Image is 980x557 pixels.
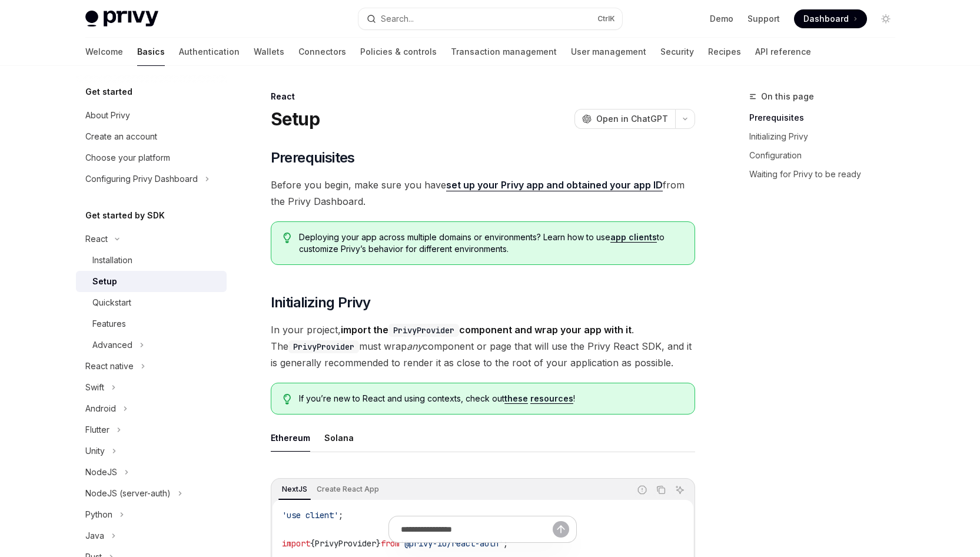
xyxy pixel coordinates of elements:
[85,465,117,479] div: NodeJS
[596,113,668,125] span: Open in ChatGPT
[76,228,227,250] button: Toggle React section
[92,338,132,352] div: Advanced
[283,233,291,243] svg: Tip
[755,38,811,66] a: API reference
[76,250,227,271] a: Installation
[85,172,198,186] div: Configuring Privy Dashboard
[76,440,227,462] button: Toggle Unity section
[876,9,895,28] button: Toggle dark mode
[85,151,170,165] div: Choose your platform
[85,38,123,66] a: Welcome
[85,11,158,27] img: light logo
[299,393,682,405] span: If you’re new to React and using contexts, check out !
[271,177,695,210] span: Before you begin, make sure you have from the Privy Dashboard.
[283,394,291,405] svg: Tip
[76,271,227,292] a: Setup
[794,9,867,28] a: Dashboard
[553,521,569,538] button: Send message
[341,324,632,336] strong: import the component and wrap your app with it
[271,321,695,371] span: In your project, . The must wrap component or page that will use the Privy React SDK, and it is g...
[85,423,109,437] div: Flutter
[76,334,227,356] button: Toggle Advanced section
[338,510,343,520] span: ;
[660,38,694,66] a: Security
[76,292,227,313] a: Quickstart
[803,13,849,25] span: Dashboard
[76,105,227,126] a: About Privy
[749,108,905,127] a: Prerequisites
[407,340,423,352] em: any
[271,293,371,312] span: Initializing Privy
[76,462,227,483] button: Toggle NodeJS section
[381,12,414,26] div: Search...
[137,38,165,66] a: Basics
[271,148,355,167] span: Prerequisites
[92,253,132,267] div: Installation
[313,482,383,496] div: Create React App
[749,127,905,146] a: Initializing Privy
[530,393,573,404] a: resources
[634,482,650,498] button: Report incorrect code
[708,38,741,66] a: Recipes
[288,340,359,353] code: PrivyProvider
[179,38,240,66] a: Authentication
[748,13,780,25] a: Support
[92,296,131,310] div: Quickstart
[653,482,669,498] button: Copy the contents from the code block
[85,402,116,416] div: Android
[76,483,227,504] button: Toggle NodeJS (server-auth) section
[324,424,354,452] div: Solana
[360,38,437,66] a: Policies & controls
[85,529,104,543] div: Java
[749,146,905,165] a: Configuration
[299,231,682,255] span: Deploying your app across multiple domains or environments? Learn how to use to customize Privy’s...
[749,165,905,184] a: Waiting for Privy to be ready
[76,398,227,419] button: Toggle Android section
[85,85,132,99] h5: Get started
[571,38,646,66] a: User management
[76,356,227,377] button: Toggle React native section
[254,38,284,66] a: Wallets
[271,91,695,102] div: React
[271,108,320,130] h1: Setup
[298,38,346,66] a: Connectors
[574,109,675,129] button: Open in ChatGPT
[446,179,663,191] a: set up your Privy app and obtained your app ID
[76,419,227,440] button: Toggle Flutter section
[85,208,165,223] h5: Get started by SDK
[278,482,311,496] div: NextJS
[401,516,553,542] input: Ask a question...
[85,444,105,458] div: Unity
[282,510,338,520] span: 'use client'
[388,324,459,337] code: PrivyProvider
[710,13,733,25] a: Demo
[85,508,112,522] div: Python
[451,38,557,66] a: Transaction management
[271,424,310,452] div: Ethereum
[76,377,227,398] button: Toggle Swift section
[76,525,227,546] button: Toggle Java section
[76,168,227,190] button: Toggle Configuring Privy Dashboard section
[85,108,130,122] div: About Privy
[76,126,227,147] a: Create an account
[761,89,814,104] span: On this page
[85,486,171,500] div: NodeJS (server-auth)
[358,8,622,29] button: Open search
[504,393,528,404] a: these
[85,232,108,246] div: React
[85,380,104,394] div: Swift
[85,130,157,144] div: Create an account
[76,147,227,168] a: Choose your platform
[76,504,227,525] button: Toggle Python section
[85,359,134,373] div: React native
[597,14,615,24] span: Ctrl K
[92,317,126,331] div: Features
[610,232,657,243] a: app clients
[672,482,687,498] button: Ask AI
[92,274,117,289] div: Setup
[76,313,227,334] a: Features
